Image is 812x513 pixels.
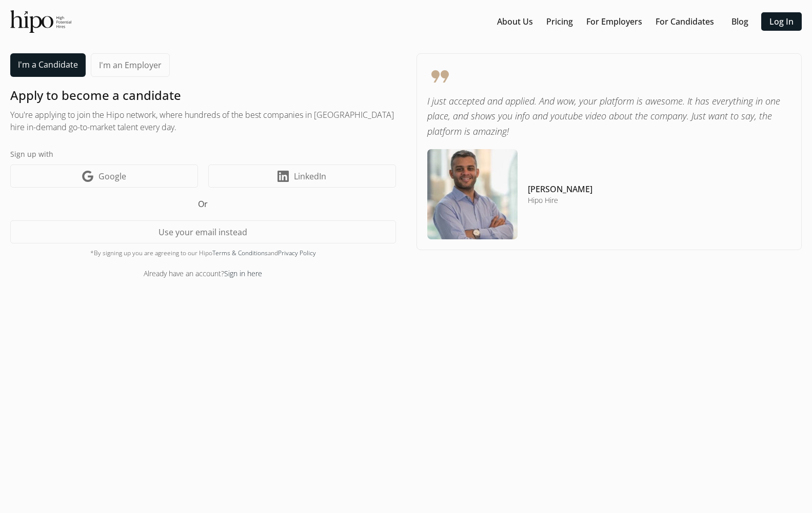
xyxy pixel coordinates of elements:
[294,170,326,182] span: LinkedIn
[761,12,802,31] button: Log In
[10,198,396,210] h5: Or
[528,195,592,206] h5: Hipo Hire
[582,12,646,31] button: For Employers
[427,149,518,239] img: testimonial-image
[10,249,396,258] div: *By signing up you are agreeing to our Hipo and
[731,15,748,28] a: Blog
[10,10,71,33] img: official-logo
[546,15,573,28] a: Pricing
[10,53,86,77] a: I'm a Candidate
[497,15,533,28] a: About Us
[10,149,396,159] label: Sign up with
[656,15,714,28] a: For Candidates
[10,220,396,243] button: Use your email instead
[651,12,718,31] button: For Candidates
[542,12,577,31] button: Pricing
[91,53,170,77] a: I'm an Employer
[224,269,262,278] a: Sign in here
[98,170,126,182] span: Google
[10,109,396,133] h2: You're applying to join the Hipo network, where hundreds of the best companies in [GEOGRAPHIC_DAT...
[10,165,198,188] a: Google
[493,12,537,31] button: About Us
[10,268,396,279] div: Already have an account?
[212,249,268,257] a: Terms & Conditions
[586,15,642,28] a: For Employers
[528,183,592,195] h4: [PERSON_NAME]
[427,64,791,89] span: format_quote
[10,87,396,104] h1: Apply to become a candidate
[723,12,756,31] button: Blog
[278,249,316,257] a: Privacy Policy
[208,165,396,188] a: LinkedIn
[769,15,794,28] a: Log In
[427,94,791,139] p: I just accepted and applied. And wow, your platform is awesome. It has everything in one place, a...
